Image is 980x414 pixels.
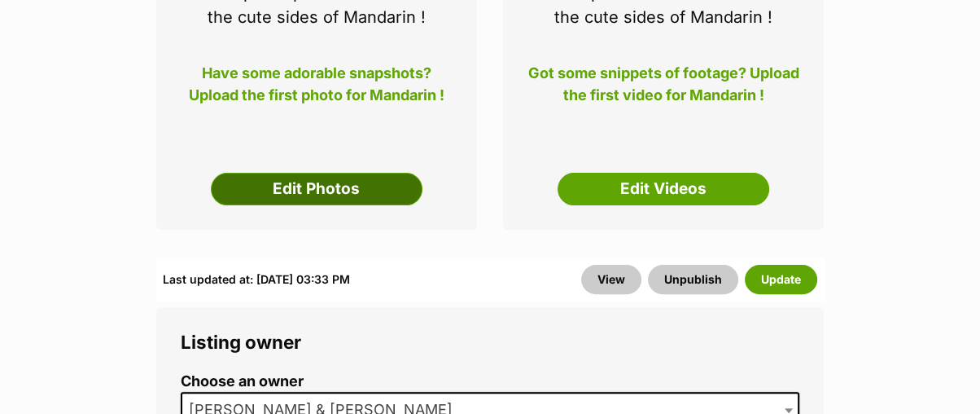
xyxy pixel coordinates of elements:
p: Have some adorable snapshots? Upload the first photo for Mandarin ! [181,62,453,116]
p: Got some snippets of footage? Upload the first video for Mandarin ! [527,62,799,116]
span: Listing owner [181,331,301,353]
button: Unpublish [648,265,738,294]
a: View [581,265,641,294]
button: Update [745,265,817,294]
a: Edit Photos [211,173,422,205]
div: Last updated at: [DATE] 03:33 PM [163,265,350,294]
label: Choose an owner [181,373,799,390]
a: Edit Videos [558,173,769,205]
